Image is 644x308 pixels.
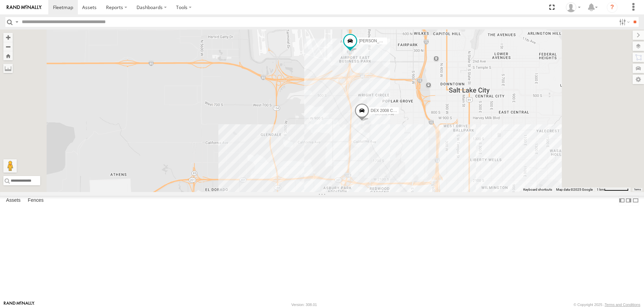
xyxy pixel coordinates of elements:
i: ? [607,2,618,13]
span: Map data ©2025 Google [556,188,593,191]
label: Assets [3,196,24,205]
label: Search Filter Options [616,17,631,27]
span: 1 km [597,188,604,191]
a: Terms and Conditions [605,303,640,307]
button: Zoom out [3,42,13,51]
span: DEX 2008 Chevy [371,108,401,113]
span: [PERSON_NAME] 2016 Chevy 3500 [359,39,425,43]
label: Fences [24,196,47,205]
button: Map Scale: 1 km per 69 pixels [595,187,631,192]
div: © Copyright 2025 - [574,303,640,307]
div: Allen Bauer [563,2,583,12]
a: Visit our Website [4,301,35,308]
label: Map Settings [633,75,644,84]
button: Zoom Home [3,51,13,60]
label: Hide Summary Table [632,196,639,205]
button: Zoom in [3,33,13,42]
label: Measure [3,64,13,73]
button: Drag Pegman onto the map to open Street View [3,159,17,173]
div: Version: 308.01 [291,303,317,307]
img: rand-logo.svg [7,5,42,10]
label: Dock Summary Table to the Left [619,196,625,205]
label: Search Query [14,17,19,27]
a: Terms (opens in new tab) [634,188,641,191]
label: Dock Summary Table to the Right [625,196,632,205]
button: Keyboard shortcuts [523,187,552,192]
